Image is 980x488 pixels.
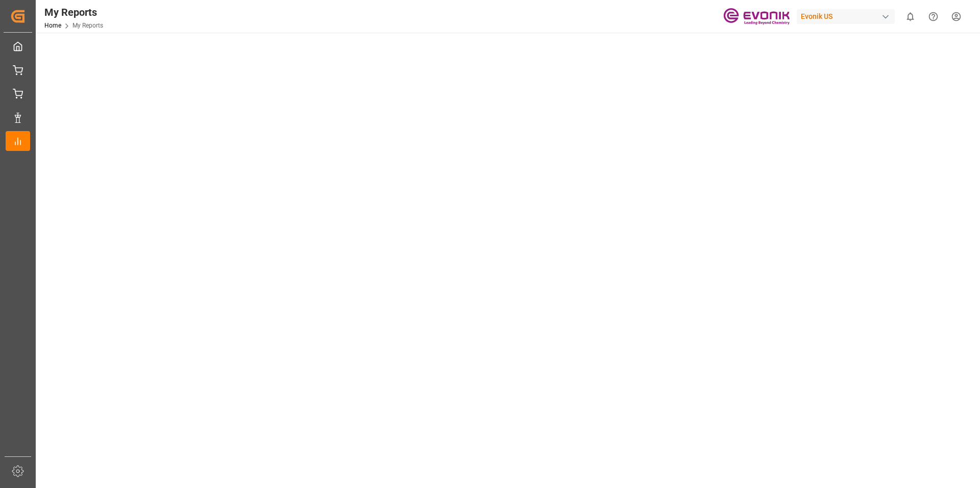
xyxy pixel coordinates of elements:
img: Evonik-brand-mark-Deep-Purple-RGB.jpeg_1700498283.jpeg [723,8,790,25]
div: My Reports [44,5,103,20]
a: Home [44,22,61,29]
button: Help Center [922,5,945,28]
button: show 0 new notifications [899,5,922,28]
div: Evonik US [797,9,895,24]
button: Evonik US [797,7,899,26]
